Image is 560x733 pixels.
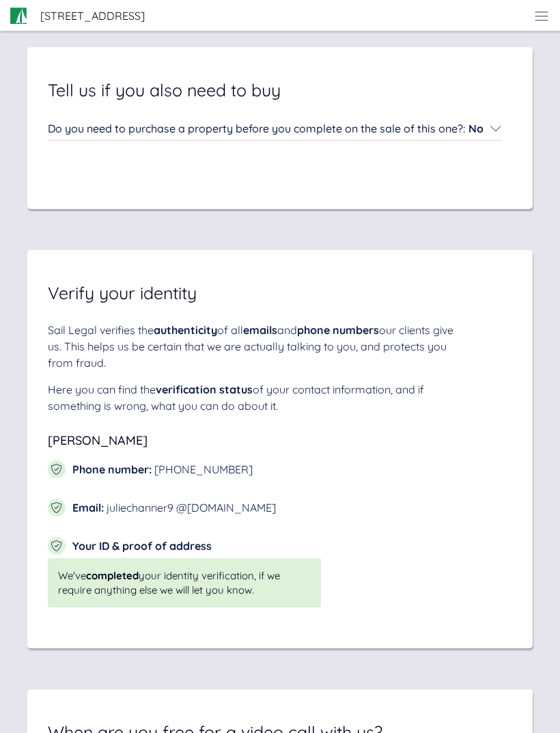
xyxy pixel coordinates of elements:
[297,323,379,337] span: phone numbers
[72,461,253,478] div: [PHONE_NUMBER]
[48,432,148,448] span: [PERSON_NAME]
[48,81,281,98] span: Tell us if you also need to buy
[86,569,139,582] span: completed
[468,122,484,135] span: No
[154,323,217,337] span: authenticity
[72,501,104,514] span: Email :
[48,381,458,414] div: Here you can find the of your contact information, and if something is wrong, what you can do abo...
[156,383,253,396] span: verification status
[48,322,458,371] div: Sail Legal verifies the of all and our clients give us. This helps us be certain that we are actu...
[243,323,277,337] span: emails
[72,499,276,516] div: juliechanner9 @[DOMAIN_NAME]
[40,10,145,21] span: [STREET_ADDRESS]
[72,462,152,476] span: Phone number :
[72,539,212,553] span: Your ID & proof of address
[48,284,197,301] span: Verify your identity
[48,122,465,135] span: Do you need to purchase a property before you complete on the sale of this one? :
[58,568,311,597] span: We've your identity verification, if we require anything else we will let you know.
